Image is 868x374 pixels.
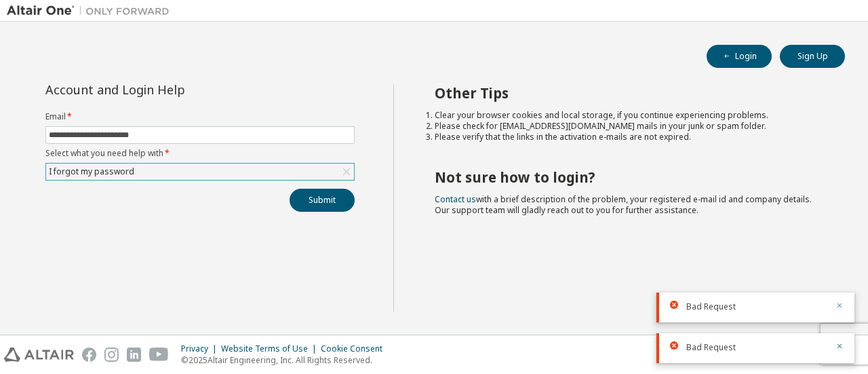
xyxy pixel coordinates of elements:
[321,343,391,354] div: Cookie Consent
[82,348,96,362] img: facebook.svg
[181,343,221,354] div: Privacy
[435,110,821,121] li: Clear your browser cookies and local storage, if you continue experiencing problems.
[686,342,736,353] span: Bad Request
[47,164,136,179] div: I forgot my password
[435,121,821,132] li: Please check for [EMAIL_ADDRESS][DOMAIN_NAME] mails in your junk or spam folder.
[45,84,293,95] div: Account and Login Help
[149,348,169,362] img: youtube.svg
[780,45,845,68] button: Sign Up
[45,111,355,122] label: Email
[290,189,355,212] button: Submit
[435,193,812,216] span: with a brief description of the problem, your registered e-mail id and company details. Our suppo...
[127,348,141,362] img: linkedin.svg
[435,193,476,205] a: Contact us
[686,301,736,312] span: Bad Request
[181,354,391,366] p: © 2025 Altair Engineering, Inc. All Rights Reserved.
[46,164,354,180] div: I forgot my password
[7,4,176,18] img: Altair One
[104,348,119,362] img: instagram.svg
[707,45,772,68] button: Login
[221,343,321,354] div: Website Terms of Use
[4,348,74,362] img: altair_logo.svg
[435,84,821,102] h2: Other Tips
[45,148,355,159] label: Select what you need help with
[435,132,821,143] li: Please verify that the links in the activation e-mails are not expired.
[435,168,821,186] h2: Not sure how to login?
